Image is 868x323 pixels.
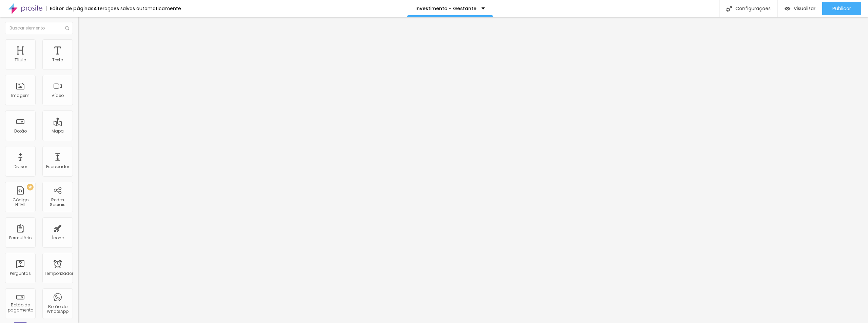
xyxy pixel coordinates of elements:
iframe: Editor [78,17,868,323]
font: Imagem [11,93,29,98]
img: Ícone [726,6,732,12]
font: Vídeo [52,93,64,98]
font: Ícone [52,235,64,241]
font: Espaçador [46,164,69,169]
font: Mapa [52,128,64,134]
img: Ícone [65,26,69,30]
button: Visualizar [778,2,822,15]
button: Publicar [822,2,861,15]
font: Investimento - Gestante [415,5,476,12]
font: Visualizar [794,5,815,12]
font: Configurações [735,5,771,12]
font: Botão [14,128,27,134]
font: Publicar [832,5,851,12]
input: Buscar elemento [5,22,73,34]
font: Texto [52,57,63,63]
font: Editor de páginas [50,5,94,12]
font: Divisor [14,164,27,169]
font: Redes Sociais [50,197,65,207]
font: Perguntas [10,270,31,276]
font: Botão do WhatsApp [47,304,68,314]
font: Temporizador [44,270,73,276]
font: Alterações salvas automaticamente [94,5,181,12]
img: view-1.svg [785,6,790,12]
font: Código HTML [13,197,28,207]
font: Botão de pagamento [8,302,33,312]
font: Título [15,57,26,63]
font: Formulário [9,235,32,241]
